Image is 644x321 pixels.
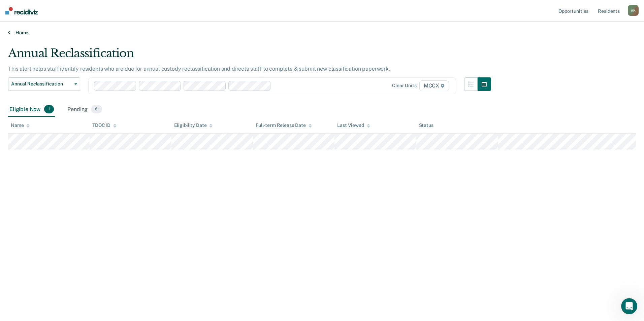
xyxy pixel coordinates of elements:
[174,122,213,128] div: Eligibility Date
[8,30,636,36] a: Home
[5,7,38,14] img: Recidiviz
[621,298,637,314] iframe: Intercom live chat
[91,105,102,114] span: 6
[8,46,491,66] div: Annual Reclassification
[66,102,103,117] div: Pending6
[11,122,30,128] div: Name
[256,122,312,128] div: Full-term Release Date
[8,77,80,91] button: Annual Reclassification
[419,80,449,91] span: MCCX
[11,81,72,87] span: Annual Reclassification
[8,66,390,72] p: This alert helps staff identify residents who are due for annual custody reclassification and dir...
[44,105,54,114] span: 1
[337,122,370,128] div: Last Viewed
[92,122,117,128] div: TDOC ID
[419,122,433,128] div: Status
[628,5,639,16] div: A K
[628,5,639,16] button: AK
[392,83,417,88] div: Clear units
[8,102,55,117] div: Eligible Now1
